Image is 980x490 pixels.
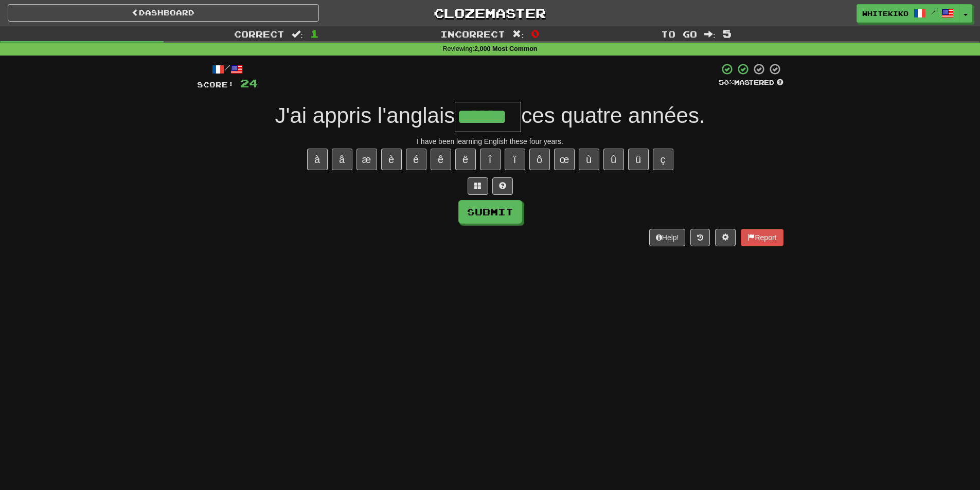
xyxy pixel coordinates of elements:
div: / [197,63,258,76]
span: : [292,30,303,39]
span: ces quatre années. [521,103,705,128]
button: æ [357,149,377,170]
button: ï [505,149,525,170]
button: Switch sentence to multiple choice alt+p [468,177,488,195]
button: î [480,149,501,170]
span: 1 [310,27,319,40]
a: Dashboard [8,4,319,22]
button: û [603,149,624,170]
span: Score: [197,80,234,89]
button: Submit [458,200,522,224]
button: ç [653,149,673,170]
span: Correct [234,29,284,39]
button: ê [431,149,451,170]
button: ë [455,149,476,170]
span: / [931,8,936,15]
button: ô [529,149,550,170]
button: è [381,149,402,170]
span: : [704,30,716,39]
span: 50 % [719,78,734,86]
button: œ [554,149,575,170]
a: Clozemaster [334,4,646,22]
span: 5 [723,27,732,40]
button: â [332,149,352,170]
span: : [512,30,524,39]
button: Round history (alt+y) [690,229,710,246]
button: Report [741,229,783,246]
button: Help! [649,229,686,246]
button: ù [579,149,599,170]
a: whitekiko / [857,4,959,23]
button: ü [628,149,649,170]
div: Mastered [719,78,783,87]
span: To go [661,29,697,39]
strong: 2,000 Most Common [474,45,537,52]
button: Single letter hint - you only get 1 per sentence and score half the points! alt+h [492,177,513,195]
div: I have been learning English these four years. [197,136,783,147]
span: 0 [531,27,540,40]
span: J'ai appris l'anglais [275,103,455,128]
button: é [406,149,426,170]
button: à [307,149,328,170]
span: Incorrect [440,29,505,39]
span: 24 [240,77,258,89]
span: whitekiko [862,9,908,18]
